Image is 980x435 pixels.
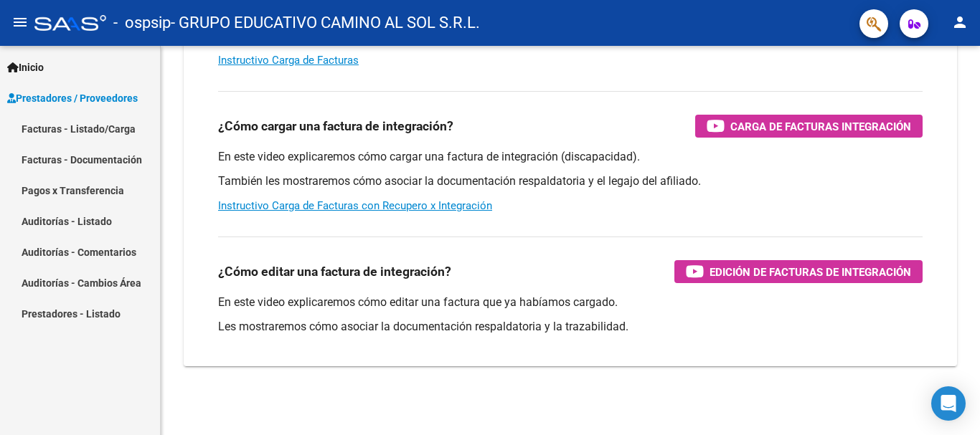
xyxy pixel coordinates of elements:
[218,149,923,165] p: En este video explicaremos cómo cargar una factura de integración (discapacidad).
[218,262,451,282] h3: ¿Cómo editar una factura de integración?
[931,386,966,421] div: Open Intercom Messenger
[11,14,29,31] mat-icon: menu
[7,90,138,106] span: Prestadores / Proveedores
[218,295,923,310] p: En este video explicaremos cómo editar una factura que ya habíamos cargado.
[171,7,480,39] span: - GRUPO EDUCATIVO CAMINO AL SOL S.R.L.
[951,14,969,31] mat-icon: person
[7,59,44,75] span: Inicio
[218,173,923,189] p: También les mostraremos cómo asociar la documentación respaldatoria y el legajo del afiliado.
[218,199,492,212] a: Instructivo Carga de Facturas con Recupero x Integración
[730,118,911,135] span: Carga de Facturas Integración
[113,7,171,39] span: - ospsip
[674,260,923,283] button: Edición de Facturas de integración
[218,319,923,335] p: Les mostraremos cómo asociar la documentación respaldatoria y la trazabilidad.
[710,263,911,281] span: Edición de Facturas de integración
[695,115,923,138] button: Carga de Facturas Integración
[218,116,453,136] h3: ¿Cómo cargar una factura de integración?
[218,54,359,67] a: Instructivo Carga de Facturas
